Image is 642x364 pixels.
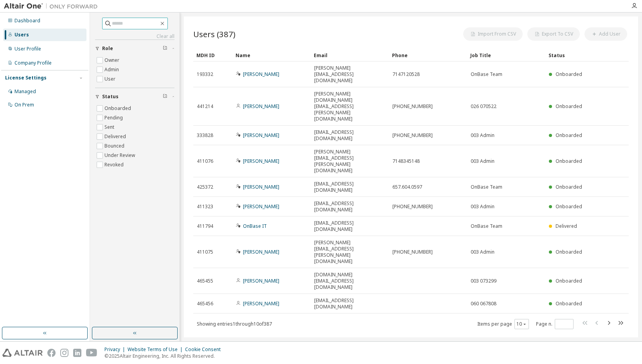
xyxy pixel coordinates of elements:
[197,249,213,255] span: 411075
[471,184,502,190] span: OnBase Team
[471,249,495,255] span: 003 Admin
[556,71,582,77] span: Onboarded
[104,104,133,113] label: Onboarded
[60,349,68,357] img: instagram.svg
[197,158,213,164] span: 411076
[128,346,185,353] div: Website Terms of Use
[197,223,213,229] span: 411794
[2,349,43,357] img: altair_logo.svg
[314,91,385,122] span: [PERSON_NAME][DOMAIN_NAME][EMAIL_ADDRESS][PERSON_NAME][DOMAIN_NAME]
[470,49,542,61] div: Job Title
[14,60,52,66] div: Company Profile
[163,94,167,100] span: Clear filter
[102,45,113,52] span: Role
[196,49,229,61] div: MDH ID
[243,278,279,284] a: [PERSON_NAME]
[556,103,582,110] span: Onboarded
[471,204,495,210] span: 003 Admin
[14,46,41,52] div: User Profile
[104,123,116,132] label: Sent
[14,88,36,95] div: Managed
[104,346,128,353] div: Privacy
[471,132,495,139] span: 003 Admin
[392,249,433,255] span: [PHONE_NUMBER]
[471,71,502,77] span: OnBase Team
[477,319,529,329] span: Items per page
[314,181,385,193] span: [EMAIL_ADDRESS][DOMAIN_NAME]
[314,220,385,232] span: [EMAIL_ADDRESS][DOMAIN_NAME]
[314,200,385,213] span: [EMAIL_ADDRESS][DOMAIN_NAME]
[104,132,128,141] label: Delivered
[471,278,496,284] span: 003 073299
[314,49,386,61] div: Email
[243,249,279,255] a: [PERSON_NAME]
[95,40,174,57] button: Role
[392,103,433,110] span: [PHONE_NUMBER]
[314,240,385,265] span: [PERSON_NAME][EMAIL_ADDRESS][PERSON_NAME][DOMAIN_NAME]
[556,132,582,139] span: Onboarded
[314,65,385,84] span: [PERSON_NAME][EMAIL_ADDRESS][DOMAIN_NAME]
[556,158,582,164] span: Onboarded
[536,319,574,329] span: Page n.
[104,74,117,84] label: User
[197,184,213,190] span: 425372
[185,346,225,353] div: Cookie Consent
[4,2,102,10] img: Altair One
[527,27,580,41] button: Export To CSV
[104,113,124,123] label: Pending
[243,158,279,164] a: [PERSON_NAME]
[104,141,126,151] label: Bounced
[14,18,40,24] div: Dashboard
[471,158,495,164] span: 003 Admin
[197,301,213,307] span: 465456
[556,203,582,210] span: Onboarded
[95,88,174,105] button: Status
[5,75,47,81] div: License Settings
[314,297,385,310] span: [EMAIL_ADDRESS][DOMAIN_NAME]
[556,300,582,307] span: Onboarded
[471,301,496,307] span: 060 067808
[243,223,267,229] a: OnBase IT
[392,132,433,139] span: [PHONE_NUMBER]
[392,158,420,164] span: 7148345148
[243,300,279,307] a: [PERSON_NAME]
[104,56,121,65] label: Owner
[392,49,464,61] div: Phone
[197,278,213,284] span: 465455
[47,349,56,357] img: facebook.svg
[104,151,137,160] label: Under Review
[14,32,29,38] div: Users
[314,129,385,142] span: [EMAIL_ADDRESS][DOMAIN_NAME]
[197,103,213,110] span: 441214
[95,33,174,40] a: Clear all
[243,103,279,110] a: [PERSON_NAME]
[102,94,119,100] span: Status
[104,160,125,169] label: Revoked
[104,65,120,74] label: Admin
[556,249,582,255] span: Onboarded
[197,204,213,210] span: 411323
[197,71,213,77] span: 193332
[463,27,523,41] button: Import From CSV
[243,203,279,210] a: [PERSON_NAME]
[392,184,422,190] span: 657.604.0597
[104,353,225,359] p: © 2025 Altair Engineering, Inc. All Rights Reserved.
[197,132,213,139] span: 333828
[243,71,279,77] a: [PERSON_NAME]
[392,204,433,210] span: [PHONE_NUMBER]
[243,184,279,190] a: [PERSON_NAME]
[14,102,34,108] div: On Prem
[471,223,502,229] span: OnBase Team
[314,272,385,290] span: [DOMAIN_NAME][EMAIL_ADDRESS][DOMAIN_NAME]
[236,49,308,61] div: Name
[163,45,167,52] span: Clear filter
[197,321,272,327] span: Showing entries 1 through 10 of 387
[584,27,627,41] button: Add User
[314,149,385,174] span: [PERSON_NAME][EMAIL_ADDRESS][PERSON_NAME][DOMAIN_NAME]
[86,349,97,357] img: youtube.svg
[548,49,588,61] div: Status
[556,278,582,284] span: Onboarded
[516,321,527,327] button: 10
[471,103,496,110] span: 026 070522
[243,132,279,139] a: [PERSON_NAME]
